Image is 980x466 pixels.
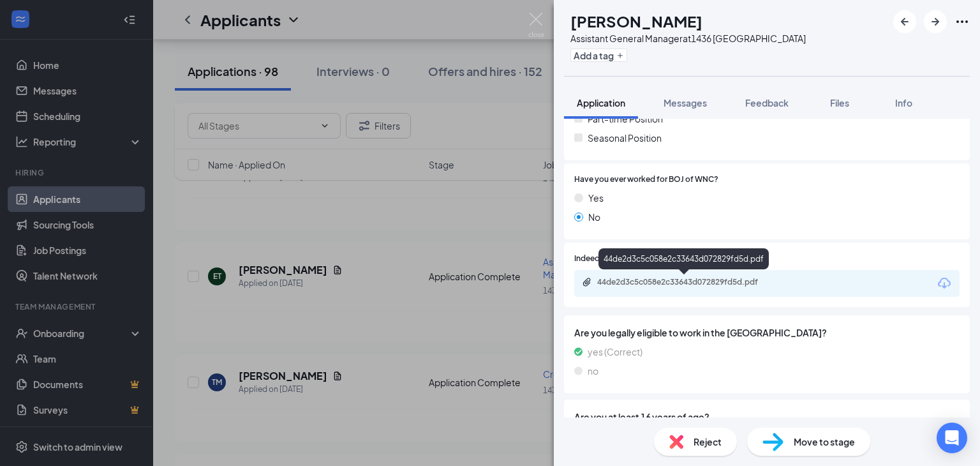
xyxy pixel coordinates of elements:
[897,14,912,29] svg: ArrowLeftNew
[588,112,663,126] span: Part-time Position
[574,253,630,265] span: Indeed Resume
[574,174,718,186] span: Have you ever worked for BOJ of WNC?
[616,52,624,59] svg: Plus
[588,345,642,359] span: yes (Correct)
[570,32,806,45] div: Assistant General Manager at 1436 [GEOGRAPHIC_DATA]
[895,97,912,109] span: Info
[937,276,952,291] svg: Download
[577,97,625,109] span: Application
[570,10,702,32] h1: [PERSON_NAME]
[928,14,943,29] svg: ArrowRight
[830,97,849,109] span: Files
[924,10,947,33] button: ArrowRight
[574,410,960,424] span: Are you at least 16 years of age?
[582,277,592,287] svg: Paperclip
[598,248,769,269] div: 44de2d3c5c058e2c33643d072829fd5d.pdf
[893,10,916,33] button: ArrowLeftNew
[794,435,855,449] span: Move to stage
[937,423,967,453] div: Open Intercom Messenger
[570,49,627,62] button: PlusAdd a tag
[694,435,722,449] span: Reject
[574,326,960,340] span: Are you legally eligible to work in the [GEOGRAPHIC_DATA]?
[664,97,707,109] span: Messages
[745,97,789,109] span: Feedback
[597,277,776,287] div: 44de2d3c5c058e2c33643d072829fd5d.pdf
[588,210,600,224] span: No
[588,131,662,145] span: Seasonal Position
[582,277,789,289] a: Paperclip44de2d3c5c058e2c33643d072829fd5d.pdf
[588,364,598,378] span: no
[954,14,970,29] svg: Ellipses
[588,191,604,205] span: Yes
